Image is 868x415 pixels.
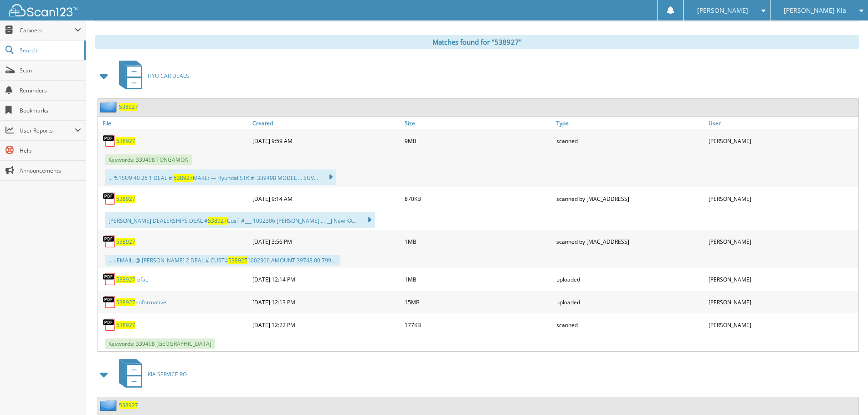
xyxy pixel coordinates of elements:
[706,117,858,129] a: User
[402,190,555,208] div: 870KB
[113,58,189,94] a: HYU CAR DEALS
[116,238,135,246] a: 538927
[116,298,166,306] a: 538927-informative
[250,270,402,288] div: [DATE] 12:14 PM
[103,134,116,148] img: PDF.png
[554,270,706,288] div: uploaded
[554,117,706,129] a: Type
[402,270,555,288] div: 1MB
[116,137,135,145] a: 538927
[554,232,706,251] div: scanned by [MAC_ADDRESS]
[250,293,402,311] div: [DATE] 12:13 PM
[706,232,858,251] div: [PERSON_NAME]
[250,132,402,150] div: [DATE] 9:59 AM
[228,256,247,264] span: 538927
[100,101,119,113] img: folder2.png
[20,87,81,94] span: Reminders
[20,167,81,174] span: Announcements
[103,272,116,286] img: PDF.png
[103,192,116,205] img: PDF.png
[174,174,193,182] span: 538927
[20,127,75,134] span: User Reports
[119,401,138,409] a: 538927
[116,276,148,283] a: 538927-ofac
[706,316,858,334] div: [PERSON_NAME]
[148,72,189,80] span: HYU CAR DEALS
[20,26,75,34] span: Cabinets
[105,169,336,185] div: ... %1SU9 40 26 1 DEAL #: MAKE: — Hyundai STK #: 339498 MODEL ... SUV...
[20,147,81,154] span: Help
[706,270,858,288] div: [PERSON_NAME]
[9,4,77,16] img: scan123-logo-white.svg
[706,190,858,208] div: [PERSON_NAME]
[784,8,846,13] span: [PERSON_NAME] Kia
[706,293,858,311] div: [PERSON_NAME]
[402,232,555,251] div: 1MB
[20,107,81,114] span: Bookmarks
[105,255,340,266] div: ... : EMAIL: @ [PERSON_NAME] 2 DEAL # CUST# 1002306 AMOUNT 39748.00 799 ...
[116,195,135,203] a: 538927
[822,371,868,415] iframe: Chat Widget
[250,117,402,129] a: Created
[116,276,135,283] span: 538927
[554,190,706,208] div: scanned by [MAC_ADDRESS]
[706,132,858,150] div: [PERSON_NAME]
[250,190,402,208] div: [DATE] 9:14 AM
[402,117,555,129] a: Size
[20,67,81,74] span: Scan
[402,316,555,334] div: 177KB
[402,132,555,150] div: 9MB
[105,338,215,349] span: Keywords: 339498 [GEOGRAPHIC_DATA]
[250,316,402,334] div: [DATE] 12:22 PM
[148,370,187,378] span: KIA SERVICE RO
[116,298,135,306] span: 538927
[119,103,138,111] a: 538927
[95,35,859,49] div: Matches found for "538927"
[105,154,192,165] span: Keywords: 339498 TONGAMOA
[554,132,706,150] div: scanned
[103,235,116,248] img: PDF.png
[554,316,706,334] div: scanned
[98,117,250,129] a: File
[100,400,119,411] img: folder2.png
[554,293,706,311] div: uploaded
[103,295,116,309] img: PDF.png
[402,293,555,311] div: 15MB
[103,318,116,332] img: PDF.png
[116,321,135,329] a: 538927
[105,212,375,228] div: [PERSON_NAME] DEALERSHIPS DEAL # CusT #___ 1002306 [PERSON_NAME] ... [_] New KX...
[113,356,187,392] a: KIA SERVICE RO
[208,217,227,225] span: 538927
[20,46,80,54] span: Search
[697,8,748,13] span: [PERSON_NAME]
[250,232,402,251] div: [DATE] 3:56 PM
